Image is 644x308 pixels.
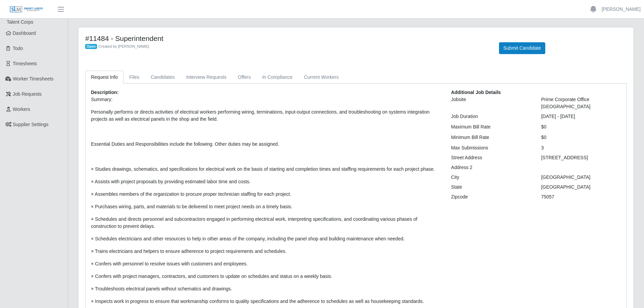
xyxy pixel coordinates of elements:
[181,71,232,84] a: Interview Requests
[602,6,641,13] a: [PERSON_NAME]
[91,235,441,242] p: × Schedules electricians and other resources to help in other areas of the company, including the...
[85,34,489,43] h4: #11484 - Superintendent
[13,30,36,36] span: Dashboard
[123,71,145,84] a: Files
[91,260,441,267] p: × Confers with personnel to resolve issues with customers and employees.
[536,123,626,131] div: $0
[446,113,536,120] div: Job Duration
[85,44,97,49] span: Open
[446,174,536,181] div: City
[536,144,626,151] div: 3
[446,184,536,191] div: State
[536,134,626,141] div: $0
[536,154,626,161] div: [STREET_ADDRESS]
[446,144,536,151] div: Max Submissions
[91,191,441,198] p: × Assembles members of the organization to procure proper technician staffing for each project.
[536,113,626,120] div: [DATE] - [DATE]
[446,193,536,200] div: Zipcode
[91,90,119,95] b: Description:
[13,106,30,112] span: Workers
[91,166,441,173] p: × Studies drawings, schematics, and specifications for electrical work on the basis of starting a...
[446,164,536,171] div: Address 2
[91,203,441,210] p: × Purchases wiring, parts, and materials to be delivered to meet project needs on a timely basis.
[91,178,441,185] p: × Assists with project proposals by providing estimated labor time and costs.
[91,216,441,230] p: × Schedules and directs personnel and subcontractors engaged in performing electrical work, inter...
[9,6,43,13] img: SLM Logo
[91,298,441,305] p: × Inspects work in progress to ensure that workmanship conforms to quality specifications and the...
[98,44,149,48] span: Created by [PERSON_NAME]
[298,71,344,84] a: Current Workers
[91,141,441,148] p: Essential Duties and Responsibilities include the following. Other duties may be assigned.
[536,184,626,191] div: [GEOGRAPHIC_DATA]
[13,46,23,51] span: Todo
[451,90,501,95] b: Additional Job Details
[13,122,49,127] span: Supplier Settings
[446,154,536,161] div: Street Address
[91,96,441,103] p: Summary:
[85,71,123,84] a: Request Info
[13,91,42,97] span: Job Requests
[257,71,299,84] a: In Compliance
[91,273,441,280] p: × Confers with project managers, contractors, and customers to update on schedules and status on ...
[7,19,33,25] span: Talent Corps
[91,248,441,255] p: × Trains electricians and helpers to ensure adherence to project requirements and schedules.
[536,193,626,200] div: 75057
[446,134,536,141] div: Minimum Bill Rate
[232,71,257,84] a: Offers
[13,76,53,81] span: Worker Timesheets
[91,285,441,292] p: × Troubleshoots electrical panels without schematics and drawings.
[536,174,626,181] div: [GEOGRAPHIC_DATA]
[446,96,536,110] div: Jobsite
[446,123,536,131] div: Maximum Bill Rate
[536,96,626,110] div: Prime Corporate Office [GEOGRAPHIC_DATA]
[91,109,441,123] p: Personally performs or directs activities of electrical workers performing wiring, terminations, ...
[145,71,181,84] a: Candidates
[499,42,545,54] button: Submit Candidate
[13,61,37,66] span: Timesheets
